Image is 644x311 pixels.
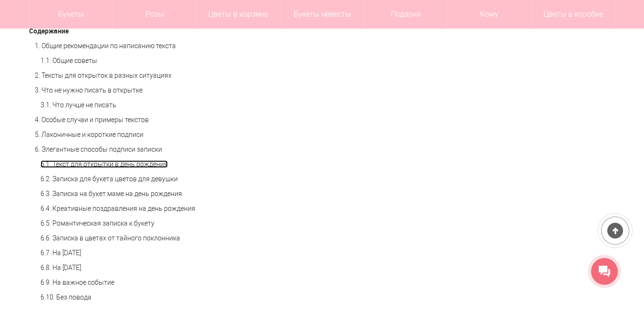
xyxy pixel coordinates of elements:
a: 3. Что не нужно писать в открытке [35,86,143,94]
a: 6. Элегантные способы подписи записки [35,145,162,153]
a: 3.1. Что лучше не писать [41,101,116,109]
a: 1.1. Общие советы [41,57,97,64]
a: 6.3. Записка на букет маме на день рождения [41,190,182,197]
a: 6.4. Креативные поздравления на день рождения [41,205,195,212]
a: 6.5. Романтическая записка к букету [41,219,154,227]
a: 2. Тексты для открыток в разных ситуациях [35,72,172,79]
a: 6.10. Без повода [41,293,92,301]
b: Содержание [29,26,69,35]
a: 1. Общие рекомендации по написанию текста [35,42,176,50]
a: 4. Особые случаи и примеры текстов [35,116,149,124]
a: 6.6. Записка в цветах от тайного поклонника [41,234,180,242]
a: 6.8. На [DATE] [41,264,81,271]
a: 6.7. На [DATE] [41,249,81,257]
a: 6.9. На важное событие [41,279,114,286]
a: 5. Лаконичные и короткие подписи [35,131,143,138]
a: 6.1. Текст для открытки в день рождения [41,160,168,168]
a: 6.2. Записка для букета цветов для девушки [41,175,178,183]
